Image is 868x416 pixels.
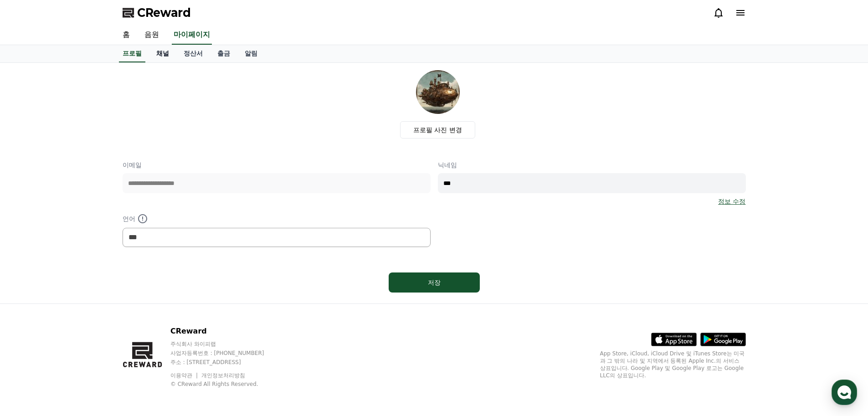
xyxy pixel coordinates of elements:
a: 마이페이지 [172,26,212,45]
a: 정보 수정 [718,197,745,206]
a: 음원 [137,26,166,45]
p: 주소 : [STREET_ADDRESS] [170,359,282,366]
a: 정산서 [176,45,210,62]
a: CReward [123,5,191,20]
p: 사업자등록번호 : [PHONE_NUMBER] [170,349,282,357]
a: 알림 [237,45,265,62]
img: profile_image [416,70,460,114]
p: © CReward All Rights Reserved. [170,380,282,388]
a: 이용약관 [170,372,199,379]
a: 채널 [149,45,176,62]
a: 대화 [60,289,118,312]
p: 이메일 [123,160,431,169]
p: 주식회사 와이피랩 [170,340,282,348]
span: 홈 [29,303,34,310]
p: 닉네임 [438,160,746,169]
button: 저장 [389,272,480,293]
label: 프로필 사진 변경 [400,121,475,139]
p: CReward [170,326,282,337]
span: CReward [137,5,191,20]
span: 설정 [141,303,152,310]
a: 프로필 [119,45,145,62]
a: 홈 [3,289,60,312]
a: 설정 [118,289,175,312]
a: 개인정보처리방침 [201,372,245,379]
a: 홈 [115,26,137,45]
a: 출금 [210,45,237,62]
p: 언어 [123,213,431,224]
div: 저장 [407,278,462,287]
p: App Store, iCloud, iCloud Drive 및 iTunes Store는 미국과 그 밖의 나라 및 지역에서 등록된 Apple Inc.의 서비스 상표입니다. Goo... [600,350,746,379]
span: 대화 [83,303,94,310]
